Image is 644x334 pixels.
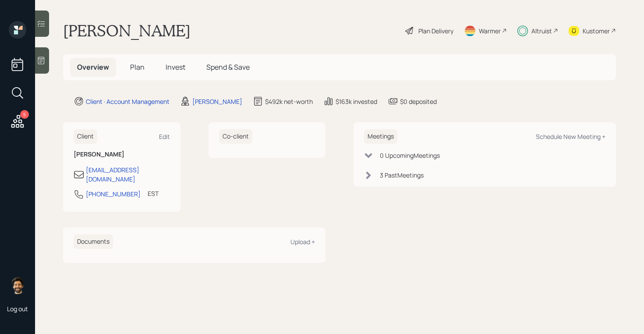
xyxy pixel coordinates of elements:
div: 5 [20,110,29,119]
div: Edit [159,132,170,141]
div: $0 deposited [400,97,437,106]
span: Invest [166,62,185,72]
span: Spend & Save [206,62,250,72]
h6: Meetings [364,129,397,144]
div: [EMAIL_ADDRESS][DOMAIN_NAME] [86,165,170,184]
h6: Documents [74,235,113,249]
div: Log out [7,305,28,313]
div: [PERSON_NAME] [192,97,242,106]
h1: [PERSON_NAME] [63,21,191,40]
div: Schedule New Meeting + [536,132,605,141]
div: Client · Account Management [86,97,170,106]
div: Kustomer [583,26,610,36]
img: eric-schwartz-headshot.png [9,277,26,294]
div: Plan Delivery [418,26,453,36]
div: Upload + [290,238,315,246]
h6: Client [74,129,97,144]
div: [PHONE_NUMBER] [86,189,141,199]
div: $492k net-worth [265,97,313,106]
h6: [PERSON_NAME] [74,151,170,158]
div: EST [148,189,159,198]
div: 3 Past Meeting s [380,171,424,180]
div: Warmer [479,26,501,36]
div: $163k invested [336,97,377,106]
span: Plan [130,62,145,72]
div: Altruist [531,26,552,36]
h6: Co-client [219,129,252,144]
span: Overview [77,62,109,72]
div: 0 Upcoming Meeting s [380,151,440,160]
